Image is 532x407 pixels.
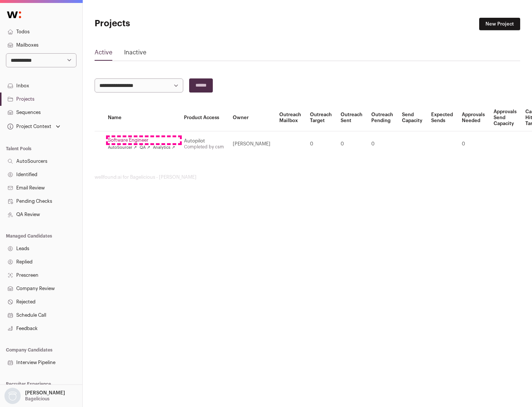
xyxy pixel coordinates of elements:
[427,104,457,131] th: Expected Sends
[184,138,224,144] div: Autopilot
[367,104,398,131] th: Outreach Pending
[25,390,65,396] p: [PERSON_NAME]
[489,104,521,131] th: Approvals Send Capacity
[95,18,236,30] h1: Projects
[6,121,62,132] button: Open dropdown
[228,104,275,131] th: Owner
[398,104,427,131] th: Send Capacity
[306,104,336,131] th: Outreach Target
[6,124,51,129] div: Project Context
[108,145,137,151] a: AutoSourcer ↗
[180,104,228,131] th: Product Access
[124,48,146,60] a: Inactive
[457,131,489,157] td: 0
[153,145,175,151] a: Analytics ↗
[4,388,21,404] img: nopic.png
[336,131,367,157] td: 0
[140,145,150,151] a: QA ↗
[3,388,66,404] button: Open dropdown
[367,131,398,157] td: 0
[275,104,306,131] th: Outreach Mailbox
[25,396,50,402] p: Bagelicious
[184,145,224,149] a: Completed by csm
[95,174,520,180] footer: wellfound:ai for Bagelicious - [PERSON_NAME]
[95,48,112,60] a: Active
[228,131,275,157] td: [PERSON_NAME]
[108,137,175,143] a: Software Engineer
[457,104,489,131] th: Approvals Needed
[306,131,336,157] td: 0
[479,18,520,30] a: New Project
[103,104,180,131] th: Name
[336,104,367,131] th: Outreach Sent
[3,7,25,22] img: Wellfound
